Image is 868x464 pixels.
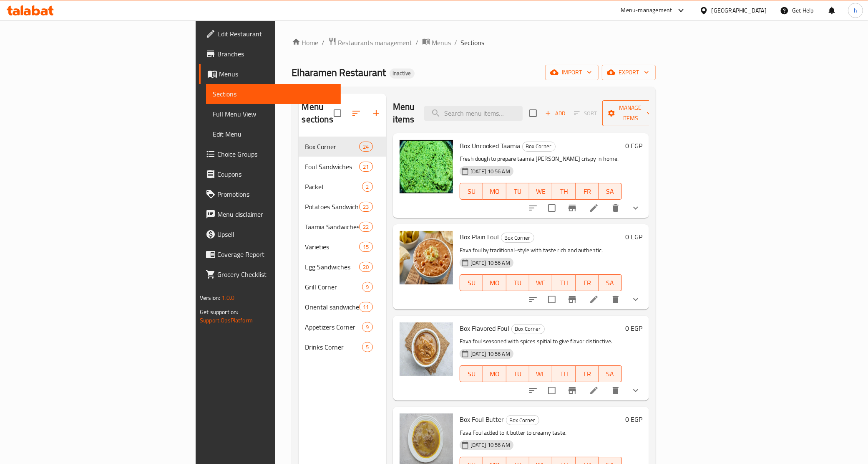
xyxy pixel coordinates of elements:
button: MO [483,183,506,200]
button: WE [529,365,552,382]
a: Edit menu item [589,203,599,213]
span: Manage items [609,103,652,124]
div: items [359,222,372,232]
h6: 0 EGP [625,231,642,243]
span: [DATE] 10:56 AM [467,441,513,449]
span: Branches [217,49,334,59]
div: Oriental sandwiches [305,302,360,312]
div: Grill Corner [305,282,362,292]
span: Taamia Sandwiches [305,222,360,232]
svg: Show Choices [631,294,641,304]
a: Grocery Checklist [199,264,341,284]
span: Menus [432,38,451,48]
span: WE [533,277,549,289]
a: Support.OpsPlatform [200,315,253,326]
button: Add [542,107,569,120]
span: Foul Sandwiches [305,162,360,172]
button: export [602,65,656,80]
button: FR [576,183,599,200]
a: Menu disclaimer [199,204,341,224]
span: WE [533,368,549,380]
h6: 0 EGP [625,413,642,425]
span: FR [579,185,595,198]
a: Full Menu View [206,104,341,124]
span: Choice Groups [217,149,334,159]
span: TH [556,185,572,198]
span: SU [463,277,480,289]
div: items [362,322,372,332]
a: Edit menu item [589,385,599,396]
span: Restaurants management [338,38,413,48]
div: Taamia Sandwiches22 [299,217,386,237]
a: Edit Restaurant [199,24,341,44]
a: Menus [199,64,341,84]
span: Select to update [543,382,561,399]
span: SU [463,185,480,198]
span: Add [544,109,566,118]
a: Choice Groups [199,144,341,164]
div: [GEOGRAPHIC_DATA] [712,6,767,15]
nav: Menu sections [299,133,386,360]
span: SA [602,368,618,380]
div: Inactive [390,68,415,79]
li: / [416,38,419,48]
span: SA [602,277,618,289]
button: show more [626,289,646,309]
button: TU [506,365,529,382]
div: items [362,282,372,292]
span: Edit Menu [213,129,334,139]
span: 11 [360,303,372,311]
span: 9 [362,283,372,291]
span: [DATE] 10:56 AM [467,350,513,358]
button: Manage items [602,100,658,126]
div: Appetizers Corner9 [299,317,386,337]
a: Promotions [199,184,341,204]
button: TU [506,183,529,200]
a: Upsell [199,224,341,244]
span: Box Corner [523,142,555,151]
span: Sections [213,89,334,99]
span: [DATE] 10:56 AM [467,259,513,267]
span: Promotions [217,189,334,199]
button: sort-choices [523,289,543,309]
span: Box Corner [305,142,360,152]
button: import [545,65,599,80]
p: Fava foul seasoned with spices spitial to give flavor distinctive. [460,336,622,347]
button: delete [606,198,626,218]
span: TH [556,368,572,380]
span: 24 [360,143,372,151]
span: FR [579,368,595,380]
span: TU [510,277,526,289]
span: Box Plain Foul [460,231,499,243]
span: MO [486,368,503,380]
span: Inactive [390,70,415,77]
span: FR [579,277,595,289]
span: Box Flavored Foul [460,322,510,335]
span: Appetizers Corner [305,322,362,332]
a: Menus [422,37,451,48]
span: 2 [362,183,372,191]
img: Box Uncooked Taamia [400,140,453,193]
div: items [359,242,372,252]
div: items [362,342,372,352]
button: MO [483,365,506,382]
button: WE [529,274,552,291]
span: SU [463,368,480,380]
span: TU [510,368,526,380]
span: MO [486,277,503,289]
svg: Show Choices [631,385,641,396]
nav: breadcrumb [292,37,656,48]
span: Menu disclaimer [217,209,334,219]
span: Box Foul Butter [460,413,504,426]
img: Box Flavored Foul [400,322,453,376]
span: import [552,67,592,78]
span: 20 [360,263,372,271]
a: Coupons [199,164,341,184]
div: Egg Sandwiches [305,262,360,272]
span: 15 [360,243,372,251]
button: Add section [366,103,386,123]
button: show more [626,198,646,218]
a: Coverage Report [199,244,341,264]
a: Branches [199,44,341,64]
